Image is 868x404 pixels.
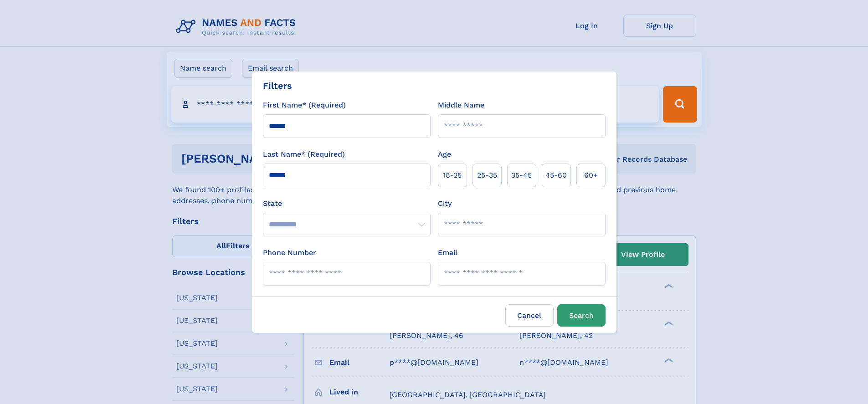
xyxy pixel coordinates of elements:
[545,170,567,181] span: 45‑60
[477,170,497,181] span: 25‑35
[557,304,606,327] button: Search
[584,170,598,181] span: 60+
[443,170,462,181] span: 18‑25
[438,247,457,258] label: Email
[511,170,532,181] span: 35‑45
[438,100,484,111] label: Middle Name
[505,304,554,327] label: Cancel
[263,198,431,209] label: State
[263,149,345,160] label: Last Name* (Required)
[438,149,451,160] label: Age
[263,247,316,258] label: Phone Number
[263,79,292,92] div: Filters
[438,198,452,209] label: City
[263,100,346,111] label: First Name* (Required)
